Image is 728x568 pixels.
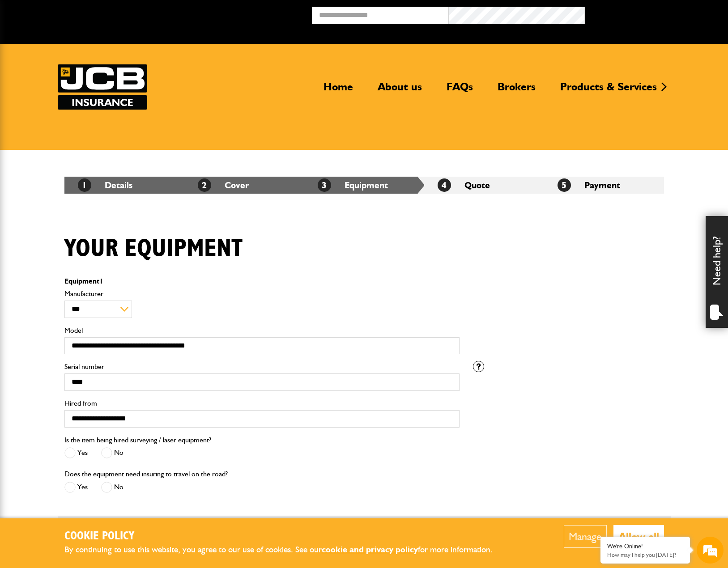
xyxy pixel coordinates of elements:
a: 1Details [78,180,132,191]
a: 2Cover [198,180,249,191]
img: JCB Insurance Services logo [58,64,147,110]
label: Is the item being hired surveying / laser equipment? [64,437,211,444]
button: Broker Login [585,7,721,21]
a: Brokers [491,80,542,101]
li: Quote [424,177,544,194]
span: 1 [99,277,103,285]
label: No [101,447,123,458]
div: Need help? [706,216,728,328]
label: Yes [64,447,88,458]
label: No [101,482,123,493]
li: Equipment [304,177,424,194]
label: Yes [64,482,88,493]
label: Model [64,327,460,334]
a: JCB Insurance Services [58,64,147,110]
button: Manage [564,525,607,548]
h1: Your equipment [64,234,243,264]
div: We're Online! [607,543,683,550]
span: 5 [558,178,571,192]
label: Serial number [64,363,460,370]
li: Payment [544,177,664,194]
label: Does the equipment need insuring to travel on the road? [64,471,228,478]
a: Products & Services [553,80,664,101]
a: Home [317,80,360,101]
p: Equipment [64,278,460,285]
h2: Cookie Policy [64,530,507,543]
button: Allow all [613,525,664,548]
label: Hired from [64,400,460,407]
a: About us [371,80,429,101]
span: 2 [198,178,211,192]
a: cookie and privacy policy [322,544,418,555]
p: By continuing to use this website, you agree to our use of cookies. See our for more information. [64,543,507,557]
p: How may I help you today? [607,551,683,558]
label: Manufacturer [64,290,460,297]
span: 3 [318,178,331,192]
span: 4 [438,178,451,192]
span: 1 [78,178,91,192]
a: FAQs [440,80,480,101]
